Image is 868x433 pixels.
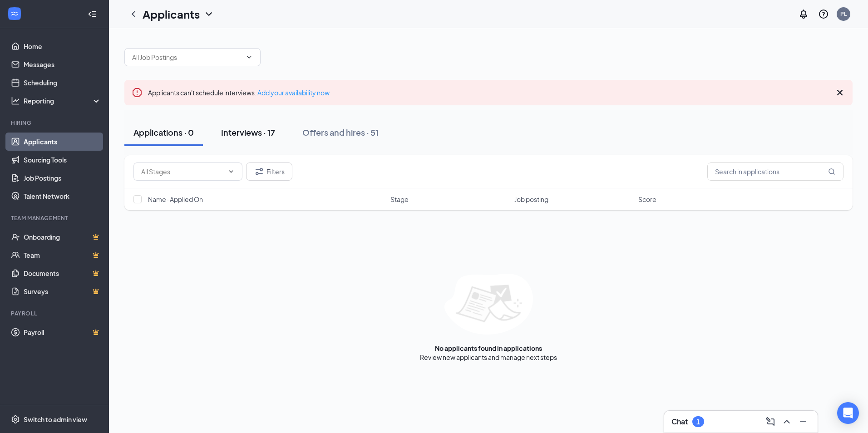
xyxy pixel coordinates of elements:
[88,10,97,19] svg: Collapse
[132,52,242,62] input: All Job Postings
[128,9,139,20] svg: ChevronLeft
[435,344,542,353] div: No applicants found in applications
[798,9,809,20] svg: Notifications
[834,87,845,98] svg: Cross
[203,9,214,20] svg: ChevronDown
[779,414,794,429] button: ChevronUp
[828,168,835,175] svg: MagnifyingGlass
[148,89,330,97] span: Applicants can't schedule interviews.
[24,282,101,300] a: SurveysCrown
[818,9,829,20] svg: QuestionInfo
[638,195,656,204] span: Score
[132,87,143,98] svg: Error
[671,417,688,427] h3: Chat
[302,127,379,138] div: Offers and hires · 51
[24,74,101,92] a: Scheduling
[11,214,99,222] div: Team Management
[840,10,847,18] div: PL
[254,166,265,177] svg: Filter
[246,162,292,181] button: Filter Filters
[707,162,843,181] input: Search in applications
[24,228,101,246] a: OnboardingCrown
[444,274,533,335] img: empty-state
[10,9,19,18] svg: WorkstreamLogo
[514,195,548,204] span: Job posting
[148,195,203,204] span: Name · Applied On
[133,127,194,138] div: Applications · 0
[696,418,700,426] div: 1
[24,96,102,105] div: Reporting
[763,414,778,429] button: ComposeMessage
[24,187,101,205] a: Talent Network
[796,414,810,429] button: Minimize
[11,96,20,105] svg: Analysis
[11,415,20,424] svg: Settings
[141,167,224,177] input: All Stages
[11,310,99,317] div: Payroll
[24,55,101,74] a: Messages
[24,323,101,341] a: PayrollCrown
[837,402,859,424] div: Open Intercom Messenger
[781,416,792,427] svg: ChevronUp
[24,151,101,169] a: Sourcing Tools
[798,416,809,427] svg: Minimize
[24,37,101,55] a: Home
[765,416,776,427] svg: ComposeMessage
[143,6,200,22] h1: Applicants
[24,264,101,282] a: DocumentsCrown
[11,119,99,127] div: Hiring
[246,54,253,61] svg: ChevronDown
[24,169,101,187] a: Job Postings
[24,415,87,424] div: Switch to admin view
[390,195,409,204] span: Stage
[221,127,275,138] div: Interviews · 17
[257,89,330,97] a: Add your availability now
[420,353,557,362] div: Review new applicants and manage next steps
[227,168,235,175] svg: ChevronDown
[24,133,101,151] a: Applicants
[24,246,101,264] a: TeamCrown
